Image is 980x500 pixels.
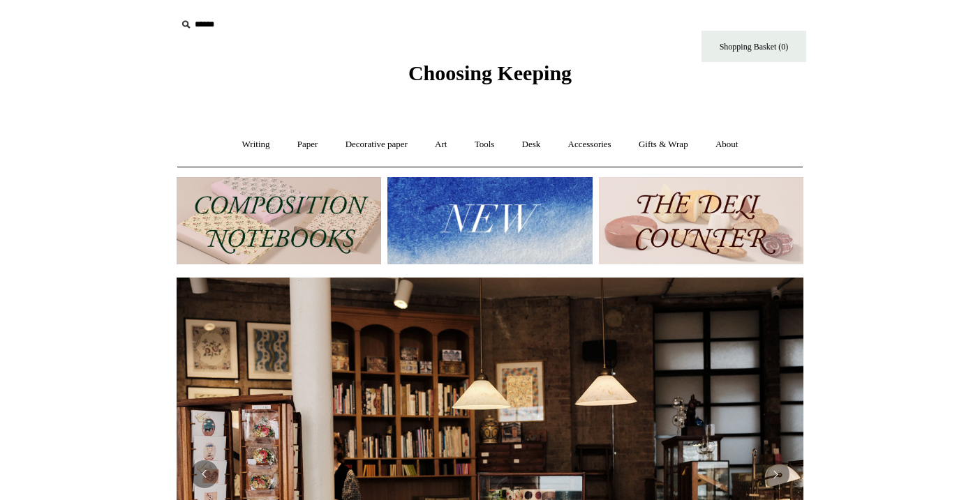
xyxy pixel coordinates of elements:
[626,126,701,163] a: Gifts & Wrap
[701,31,806,62] a: Shopping Basket (0)
[510,126,554,163] a: Desk
[230,126,283,163] a: Writing
[599,177,803,264] img: The Deli Counter
[408,61,572,84] span: Choosing Keeping
[191,460,218,488] button: Previous
[556,126,624,163] a: Accessories
[462,126,507,163] a: Tools
[387,177,592,264] img: New.jpg__PID:f73bdf93-380a-4a35-bcfe-7823039498e1
[703,126,751,163] a: About
[333,126,420,163] a: Decorative paper
[177,177,381,264] img: 202302 Composition ledgers.jpg__PID:69722ee6-fa44-49dd-a067-31375e5d54ec
[762,460,789,488] button: Next
[285,126,331,163] a: Paper
[408,73,572,82] a: Choosing Keeping
[422,126,459,163] a: Art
